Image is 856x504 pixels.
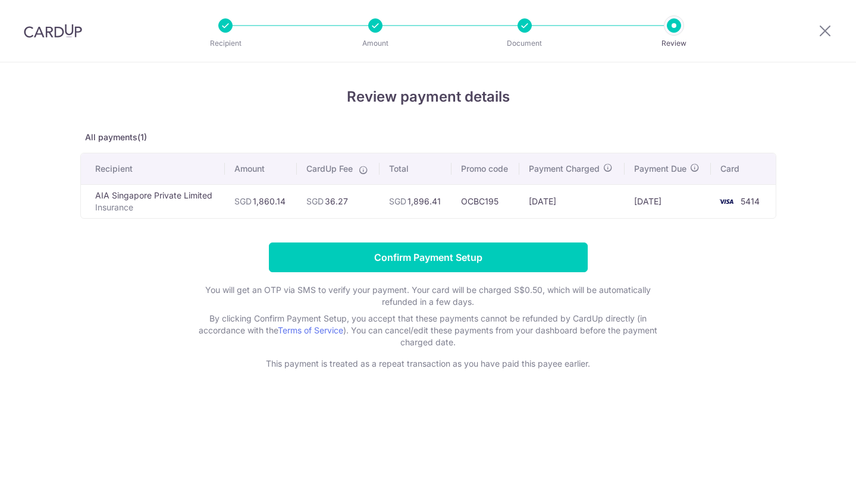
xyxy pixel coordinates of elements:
[190,313,666,348] p: By clicking Confirm Payment Setup, you accept that these payments cannot be refunded by CardUp di...
[380,153,452,184] th: Total
[711,153,775,184] th: Card
[625,184,711,218] td: [DATE]
[278,325,343,335] a: Terms of Service
[81,153,225,184] th: Recipient
[634,163,686,175] span: Payment Due
[451,184,519,218] td: OCBC195
[529,163,600,175] span: Payment Charged
[389,196,406,206] span: SGD
[714,194,738,209] img: <span class="translation_missing" title="translation missing: en.account_steps.new_confirm_form.b...
[225,153,297,184] th: Amount
[380,184,452,218] td: 1,896.41
[80,86,776,108] h4: Review payment details
[190,284,666,308] p: You will get an OTP via SMS to verify your payment. Your card will be charged S$0.50, which will ...
[81,184,225,218] td: AIA Singapore Private Limited
[190,358,666,370] p: This payment is treated as a repeat transaction as you have paid this payee earlier.
[741,196,760,206] span: 5414
[234,196,252,206] span: SGD
[297,184,380,218] td: 36.27
[451,153,519,184] th: Promo code
[630,37,718,49] p: Review
[519,184,625,218] td: [DATE]
[331,37,419,49] p: Amount
[95,201,215,213] p: Insurance
[24,24,82,38] img: CardUp
[181,37,269,49] p: Recipient
[481,37,569,49] p: Document
[225,184,297,218] td: 1,860.14
[269,242,588,272] input: Confirm Payment Setup
[306,196,324,206] span: SGD
[306,163,353,175] span: CardUp Fee
[80,131,776,143] p: All payments(1)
